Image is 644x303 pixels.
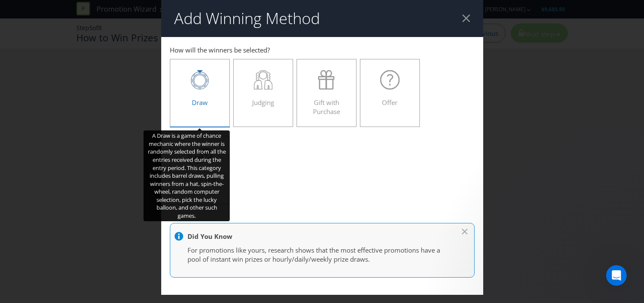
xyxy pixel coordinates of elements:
iframe: Intercom live chat [606,265,627,286]
p: For promotions like yours, research shows that the most effective promotions have a pool of insta... [188,246,448,264]
span: Judging [252,98,274,107]
span: How will the winners be selected? [170,46,270,54]
div: A Draw is a game of chance mechanic where the winner is randomly selected from all the entries re... [144,130,230,221]
span: Gift with Purchase [313,98,340,116]
h2: Add Winning Method [174,10,320,27]
span: Offer [382,98,397,107]
span: Draw [192,98,208,107]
